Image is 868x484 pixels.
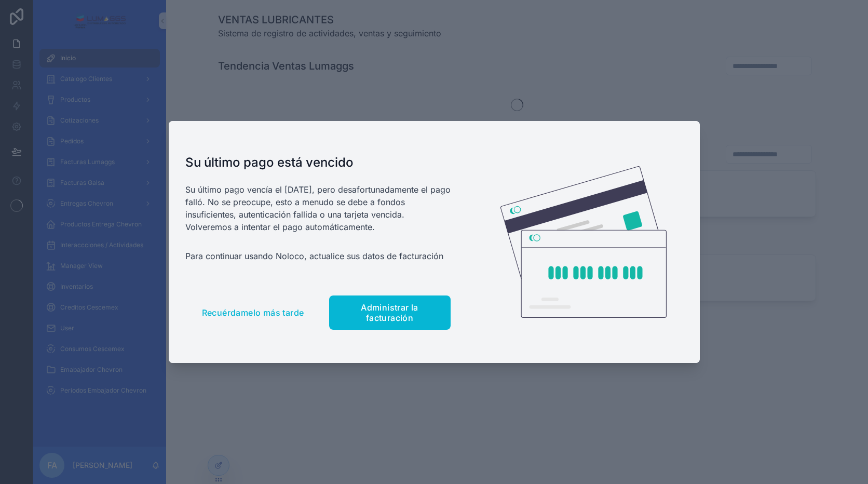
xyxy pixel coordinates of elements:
p: Su último pago vencía el [DATE], pero desafortunadamente el pago falló. No se preocupe, esto a me... [185,183,451,233]
p: Para continuar usando Noloco, actualice sus datos de facturación [185,250,451,262]
h1: Su último pago está vencido [185,154,451,171]
span: Administrar la facturación [361,302,418,323]
button: Administrar la facturación [329,295,451,330]
button: Recuérdamelo más tarde [185,301,321,325]
img: Credit card illustration [500,166,667,318]
span: Recuérdamelo más tarde [202,307,304,318]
